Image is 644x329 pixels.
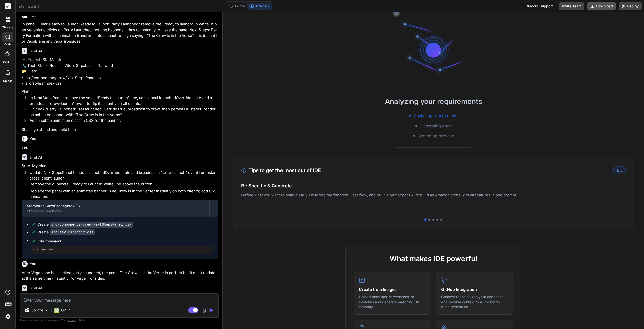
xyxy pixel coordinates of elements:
[587,2,616,10] button: Download
[26,95,218,106] li: In NextStepsPanel: remove the small “Ready to Launch” line, add a local launchedOverride state an...
[29,286,42,291] h6: Bind AI
[61,308,71,313] p: GPT 5
[50,229,95,235] code: src/styles/index.css
[354,253,513,264] h2: What makes IDE powerful
[223,96,644,107] h2: Analyzing your requirements
[26,75,218,81] li: src/components/crew/NextStepsPanel.tsx
[31,308,43,313] p: Source
[67,319,76,322] span: privacy
[30,136,36,141] h6: You
[414,113,458,119] span: Analyzing requirements
[26,106,218,118] li: On click “Party Launched”: set launchedOverride true, broadcast to crew, then persist DB status; ...
[613,166,626,174] div: /
[26,170,218,181] li: Update NextStepsPanel to add a launchedOverride state and broadcast a "crew-launch" event for ins...
[26,81,218,86] li: src/styles/index.css
[247,3,272,10] button: Preview
[37,238,213,244] span: Run command
[37,230,95,235] div: Create
[45,308,49,312] img: Pick Models
[418,133,454,139] span: Setting up preview
[19,4,41,9] span: starmatch
[29,155,42,160] h6: Bind AI
[359,286,426,292] h4: Create from Images
[22,270,218,281] p: After Vegablane has clicked party Launched, the panel The Crew is in the Verse is perfect but it ...
[29,49,42,54] h6: Bind AI
[420,123,452,129] span: Generating code
[22,21,218,44] p: In panel "Final: Ready to Launch Ready to Launch Party Launched" remove the "ready to launch" in ...
[50,222,133,228] code: src/components/crew/NextStepsPanel.tsx
[617,168,618,172] span: 1
[241,167,321,174] h3: Tips to get the most out of IDE
[22,88,218,94] p: Plan:
[27,209,204,213] div: Click to open Workbench
[226,3,247,10] button: Editor
[559,2,584,10] button: Invite Team
[201,307,207,313] img: attachment
[20,318,219,323] p: Always double-check its answers. Your in Bind
[620,168,622,172] span: 5
[4,42,11,47] label: code
[22,163,218,169] p: Sure. My plan:
[26,118,218,125] li: Add a subtle animation class in CSS for the banner.
[359,294,426,309] p: Upload mockups, screenshots, or sketches and generate matching UIs instantly
[4,312,12,321] img: settings
[27,203,204,208] div: StarMatch CrewChat Syntax Fix
[2,25,13,30] label: threads
[522,2,556,10] div: Discord Support
[22,127,218,133] p: Shall I go ahead and build this?
[22,57,218,74] p: 🔹 Project: StarMatch 🔧 Tech Stack: React + Vite + Supabase + Tailwind 📁 Files:
[3,60,12,64] label: GitHub
[33,248,211,252] pre: npm run dev
[441,294,508,309] p: Connect repos, talk to your codebase, and provide context to AI for better code generation
[3,79,13,83] label: Upload
[241,182,626,189] h4: Be Specific & Concrete
[26,181,218,188] li: Remove the duplicate “Ready to Launch” white line above the button.
[209,308,214,313] img: icon
[619,2,642,10] button: Deploy
[22,200,209,217] button: StarMatch CrewChat Syntax FixClick to open Workbench
[30,261,36,266] h6: You
[22,145,218,151] p: yes
[441,286,508,292] h4: GitHub Integration
[26,188,218,200] li: Replace the panel with an animated banner “The Crew is in the Verse” instantly on both clients; a...
[54,308,59,313] img: GPT 5
[37,222,133,227] div: Create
